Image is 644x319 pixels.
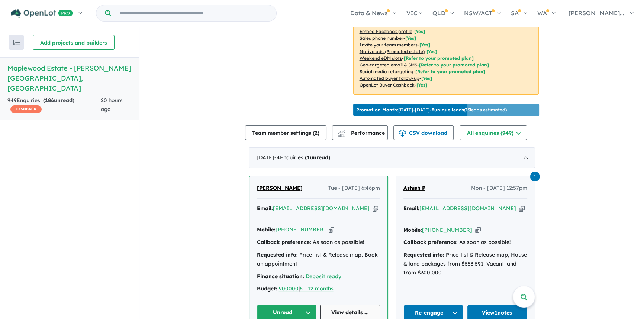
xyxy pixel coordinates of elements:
[403,184,425,193] a: Ashish P
[300,285,334,292] a: 6 - 12 months
[11,9,73,18] img: Openlot PRO Logo White
[360,62,417,68] u: Geo-targeted email & SMS
[419,62,489,68] span: [Refer to your promoted plan]
[257,185,303,191] span: [PERSON_NAME]
[373,205,378,212] button: Copy
[339,130,385,136] span: Performance
[356,107,398,113] b: Promotion Month:
[257,238,380,247] div: As soon as possible!
[421,75,432,81] span: [Yes]
[569,9,624,17] span: [PERSON_NAME]...
[475,226,481,234] button: Copy
[530,171,540,181] a: 1
[419,205,516,212] a: [EMAIL_ADDRESS][DOMAIN_NAME]
[257,273,304,280] strong: Finance situation:
[257,251,298,258] strong: Requested info:
[329,226,334,234] button: Copy
[519,205,525,212] button: Copy
[328,184,380,193] span: Tue - [DATE] 6:46pm
[360,75,419,81] u: Automated buyer follow-up
[306,273,341,280] a: Deposit ready
[405,35,416,41] span: [ Yes ]
[360,35,403,41] u: Sales phone number
[33,35,115,50] button: Add projects and builders
[403,185,425,191] span: Ashish P
[315,130,318,136] span: 2
[460,125,527,140] button: All enquiries (949)
[276,226,326,233] a: [PHONE_NUMBER]
[415,69,485,74] span: [Refer to your promoted plan]
[393,125,454,140] button: CSV download
[338,132,345,137] img: bar-chart.svg
[360,42,418,48] u: Invite your team members
[257,184,303,193] a: [PERSON_NAME]
[257,239,311,245] strong: Callback preference:
[273,205,370,212] a: [EMAIL_ADDRESS][DOMAIN_NAME]
[471,184,527,193] span: Mon - [DATE] 12:57pm
[113,5,275,21] input: Try estate name, suburb, builder or developer
[422,227,472,233] a: [PHONE_NUMBER]
[426,49,437,54] span: [Yes]
[10,105,42,113] span: CASHBACK
[13,40,20,45] img: sort.svg
[245,125,326,140] button: Team member settings (2)
[274,154,330,161] span: - 4 Enquir ies
[360,55,402,61] u: Weekend eDM slots
[416,82,427,88] span: [Yes]
[43,97,74,104] strong: ( unread)
[7,63,132,93] h5: Maplewood Estate - [PERSON_NAME][GEOGRAPHIC_DATA] , [GEOGRAPHIC_DATA]
[249,147,535,168] div: [DATE]
[356,107,507,113] p: [DATE] - [DATE] - ( 13 leads estimated)
[7,96,101,114] div: 949 Enquir ies
[419,42,430,48] span: [ Yes ]
[257,284,380,293] div: |
[257,226,276,233] strong: Mobile:
[403,238,527,247] div: As soon as possible!
[530,172,540,181] span: 1
[403,239,458,245] strong: Callback preference:
[360,69,413,74] u: Social media retargeting
[403,251,527,277] div: Price-list & Release map, House & land packages from $553,591, Vacant land from $300,000
[360,82,415,88] u: OpenLot Buyer Cashback
[360,29,412,34] u: Embed Facebook profile
[414,29,425,34] span: [ Yes ]
[307,154,310,161] span: 1
[360,49,425,54] u: Native ads (Promoted estate)
[257,251,380,268] div: Price-list & Release map, Book an appointment
[257,205,273,212] strong: Email:
[45,97,54,104] span: 186
[432,107,464,113] b: 8 unique leads
[404,55,474,61] span: [Refer to your promoted plan]
[279,285,299,292] a: 900000
[403,227,422,233] strong: Mobile:
[305,154,330,161] strong: ( unread)
[332,125,388,140] button: Performance
[257,285,277,292] strong: Budget:
[338,130,345,134] img: line-chart.svg
[399,130,406,137] img: download icon
[403,205,419,212] strong: Email:
[101,97,123,113] span: 20 hours ago
[403,251,444,258] strong: Requested info:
